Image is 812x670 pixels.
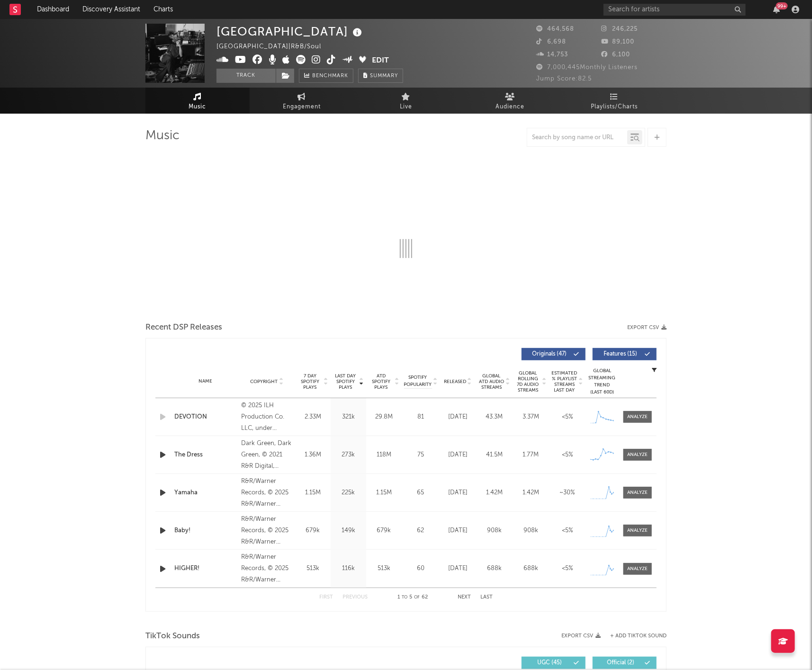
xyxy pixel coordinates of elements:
div: 1.77M [515,450,547,460]
div: R&R/Warner Records, © 2025 R&R/Warner Records Inc. [241,514,293,548]
button: Features(15) [593,348,657,360]
div: 688k [478,564,510,573]
span: Engagement [283,101,321,113]
span: Released [444,379,466,384]
div: © 2025 ILH Production Co. LLC, under exclusive license to Def Jam Recordings, a division of UMG R... [241,400,293,434]
div: 273k [333,450,364,460]
button: Summary [358,69,403,83]
div: 3.37M [515,412,547,422]
div: [DATE] [442,450,474,460]
div: 2.33M [298,412,328,422]
span: Summary [370,73,398,79]
span: Recent DSP Releases [145,322,222,333]
a: DEVOTION [174,412,236,422]
div: 225k [333,488,364,498]
div: 43.3M [478,412,510,422]
div: 149k [333,526,364,536]
span: 464,568 [536,26,574,32]
div: 1.42M [515,488,547,498]
span: ATD Spotify Plays [369,373,394,390]
span: Global ATD Audio Streams [478,373,505,390]
button: Official(2) [593,657,657,669]
span: Playlists/Charts [591,101,638,113]
span: TikTok Sounds [145,631,200,642]
div: 513k [369,564,399,573]
div: [DATE] [442,526,474,536]
a: Yamaha [174,488,236,498]
span: 7,000,445 Monthly Listeners [536,64,638,71]
button: Next [458,595,471,600]
div: ~ 30 % [551,488,583,498]
span: 246,225 [602,26,638,32]
div: 321k [333,412,364,422]
div: Name [174,378,236,385]
span: Benchmark [312,71,348,82]
div: 908k [478,526,510,536]
button: Export CSV [561,633,601,639]
a: Baby! [174,526,236,536]
div: 513k [298,564,328,573]
button: + Add TikTok Sound [601,634,667,639]
span: to [402,595,407,599]
button: Last [480,595,493,600]
span: UGC ( 45 ) [528,660,571,666]
div: 65 [404,488,437,498]
div: 908k [515,526,547,536]
div: Global Streaming Trend (Last 60D) [588,367,616,396]
span: Estimated % Playlist Streams Last Day [551,370,577,393]
div: 679k [369,526,399,536]
div: 29.8M [369,412,399,422]
div: Dark Green, Dark Green, © 2021 R&R Digital, LLC/Warner Records Inc. [241,438,293,472]
button: First [319,595,333,600]
span: 6,100 [602,52,631,58]
button: + Add TikTok Sound [610,634,667,639]
div: [GEOGRAPHIC_DATA] [217,24,364,39]
button: Originals(47) [522,348,586,360]
span: Official ( 2 ) [599,660,642,666]
div: 1.15M [298,488,328,498]
a: Playlists/Charts [562,88,667,114]
span: Global Rolling 7D Audio Streams [515,370,541,393]
input: Search by song name or URL [527,134,627,142]
input: Search for artists [604,4,746,16]
a: Live [354,88,458,114]
a: The Dress [174,450,236,460]
div: <5% [551,564,583,573]
div: 1 5 62 [387,592,439,603]
span: Last Day Spotify Plays [333,373,358,390]
a: HIGHER! [174,564,236,573]
div: [GEOGRAPHIC_DATA] | R&B/Soul [217,41,332,53]
button: Export CSV [627,325,667,331]
div: 75 [404,450,437,460]
div: R&R/Warner Records, © 2025 R&R/Warner Records Inc. [241,552,293,586]
span: Copyright [250,379,278,384]
span: Music [189,101,207,113]
div: 41.5M [478,450,510,460]
div: 116k [333,564,364,573]
div: 1.15M [369,488,399,498]
span: Audience [496,101,525,113]
a: Music [145,88,250,114]
div: <5% [551,450,583,460]
div: 99 + [776,2,788,9]
div: 1.42M [478,488,510,498]
div: 62 [404,526,437,536]
button: 99+ [773,6,780,13]
div: <5% [551,526,583,536]
div: 1.36M [298,450,328,460]
div: 81 [404,412,437,422]
button: Track [217,69,276,83]
span: Spotify Popularity [404,374,432,388]
div: R&R/Warner Records, © 2025 R&R/Warner Records Inc. [241,476,293,510]
a: Audience [458,88,562,114]
div: 60 [404,564,437,573]
span: 6,698 [536,39,566,45]
span: Features ( 15 ) [599,351,642,357]
span: Live [400,101,412,113]
div: <5% [551,412,583,422]
span: Originals ( 47 ) [528,351,571,357]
